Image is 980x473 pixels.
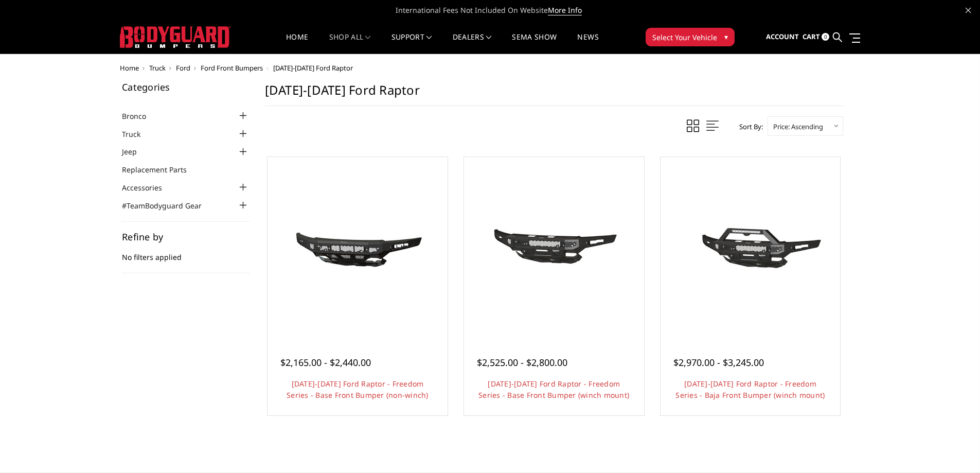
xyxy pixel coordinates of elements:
a: [DATE]-[DATE] Ford Raptor - Freedom Series - Base Front Bumper (winch mount) [478,379,629,400]
span: $2,525.00 - $2,800.00 [477,356,567,369]
img: 2021-2025 Ford Raptor - Freedom Series - Base Front Bumper (winch mount) [472,208,636,286]
a: [DATE]-[DATE] Ford Raptor - Freedom Series - Base Front Bumper (non-winch) [287,379,429,400]
a: [DATE]-[DATE] Ford Raptor - Freedom Series - Baja Front Bumper (winch mount) [675,379,825,400]
h1: [DATE]-[DATE] Ford Raptor [265,82,843,106]
a: 2021-2025 Ford Raptor - Freedom Series - Base Front Bumper (winch mount) [467,160,642,335]
a: Truck [149,63,166,73]
span: Cart [803,32,820,41]
a: Account [766,23,799,51]
label: Sort By: [734,119,763,134]
h5: Refine by [122,232,250,241]
a: SEMA Show [512,33,557,54]
img: BODYGUARD BUMPERS [120,26,230,48]
a: 2021-2025 Ford Raptor - Freedom Series - Baja Front Bumper (winch mount) 2021-2025 Ford Raptor - ... [663,160,838,335]
h5: Categories [122,82,250,92]
a: Truck [122,129,153,139]
a: Home [120,63,139,73]
span: $2,165.00 - $2,440.00 [280,356,371,369]
button: Select Your Vehicle [646,28,735,46]
span: 0 [822,33,829,41]
a: Ford [176,63,190,73]
a: Support [391,33,432,54]
span: $2,970.00 - $3,245.00 [673,356,764,369]
a: Cart 0 [803,23,829,51]
a: Accessories [122,182,175,193]
a: 2021-2025 Ford Raptor - Freedom Series - Base Front Bumper (non-winch) 2021-2025 Ford Raptor - Fr... [270,160,445,335]
a: Replacement Parts [122,164,200,175]
a: Bronco [122,111,159,121]
a: #TeamBodyguard Gear [122,200,215,211]
a: Dealers [453,33,492,54]
a: Home [286,33,308,54]
a: News [577,33,598,54]
a: Jeep [122,146,150,157]
span: ▾ [724,31,728,42]
a: Ford Front Bumpers [201,63,263,73]
span: Select Your Vehicle [652,32,717,43]
a: shop all [329,33,371,54]
span: [DATE]-[DATE] Ford Raptor [273,63,353,73]
a: More Info [548,5,582,15]
span: Account [766,32,799,41]
div: No filters applied [122,232,250,273]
